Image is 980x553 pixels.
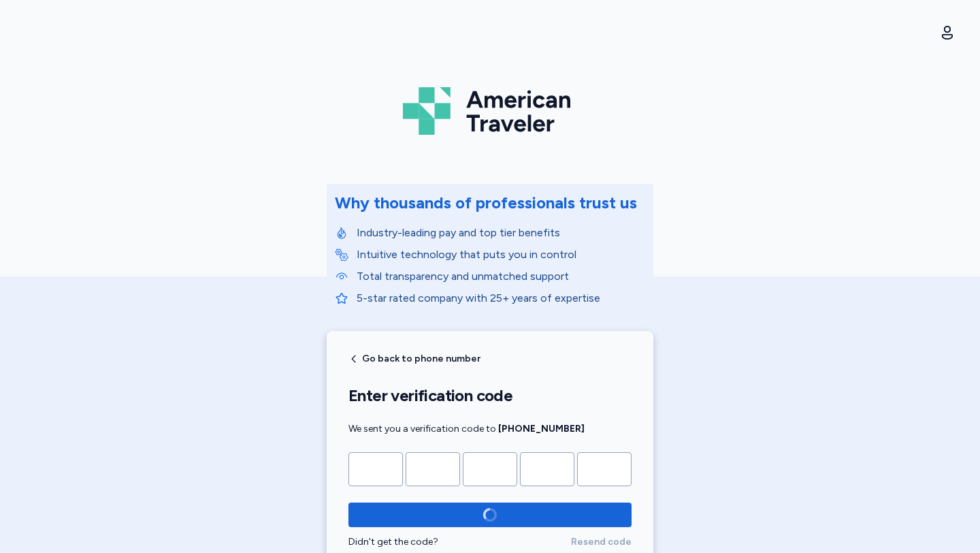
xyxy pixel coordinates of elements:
p: 5-star rated company with 25+ years of expertise [357,290,645,306]
p: Total transparency and unmatched support [357,268,645,285]
input: Please enter OTP character 2 [406,452,460,486]
span: Go back to phone number [362,354,480,364]
h1: Enter verification code [348,385,632,406]
span: Resend code [571,535,632,549]
input: Please enter OTP character 1 [348,452,403,486]
div: Didn't get the code? [348,535,571,549]
img: Logo [403,82,577,140]
p: Intuitive technology that puts you in control [357,247,645,263]
span: We sent you a verification code to [348,423,585,434]
strong: [PHONE_NUMBER] [498,423,585,434]
button: Go back to phone number [348,353,480,364]
div: Why thousands of professionals trust us [335,192,637,214]
input: Please enter OTP character 3 [463,452,517,486]
input: Please enter OTP character 5 [577,452,632,486]
input: Please enter OTP character 4 [520,452,574,486]
p: Industry-leading pay and top tier benefits [357,225,645,241]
